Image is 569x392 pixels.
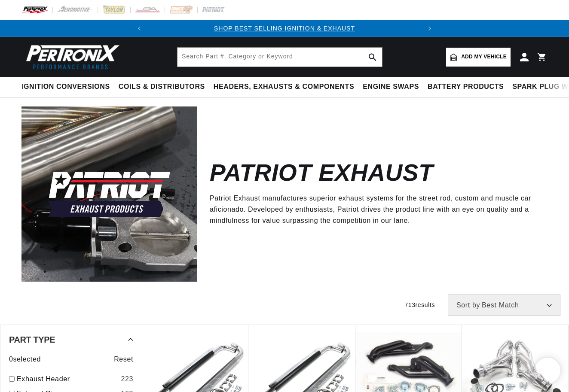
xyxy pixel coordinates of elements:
[214,25,355,32] a: SHOP BEST SELLING IGNITION & EXHAUST
[363,48,382,67] button: search button
[210,163,433,183] h2: Patriot Exhaust
[9,335,55,344] span: Part Type
[214,82,354,91] span: Headers, Exhausts & Components
[21,106,197,282] img: Patriot Exhaust
[446,48,511,67] a: Add my vehicle
[121,374,133,385] div: 223
[17,374,117,385] a: Exhaust Header
[421,20,438,37] button: Translation missing: en.sections.announcements.next_announcement
[461,53,507,61] span: Add my vehicle
[21,42,120,72] img: Pertronix
[209,77,358,97] summary: Headers, Exhausts & Components
[114,77,209,97] summary: Coils & Distributors
[131,20,148,37] button: Translation missing: en.sections.announcements.previous_announcement
[448,295,560,316] select: Sort by
[148,24,421,33] div: 1 of 2
[428,82,504,91] span: Battery Products
[456,302,480,309] span: Sort by
[358,77,423,97] summary: Engine Swaps
[210,193,535,226] p: Patriot Exhaust manufactures superior exhaust systems for the street rod, custom and muscle car a...
[423,77,508,97] summary: Battery Products
[21,77,114,97] summary: Ignition Conversions
[177,48,382,67] input: Search Part #, Category or Keyword
[114,354,133,365] span: Reset
[9,354,41,365] span: 0 selected
[21,82,110,91] span: Ignition Conversions
[119,82,205,91] span: Coils & Distributors
[363,82,419,91] span: Engine Swaps
[148,24,421,33] div: Announcement
[404,301,435,308] span: 713 results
